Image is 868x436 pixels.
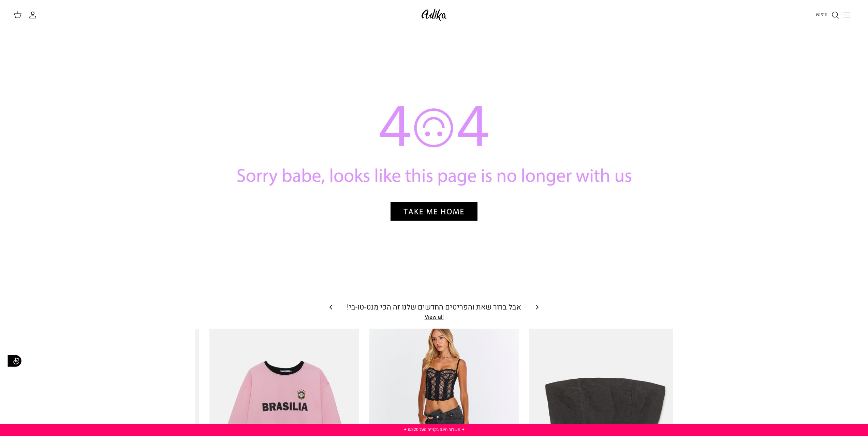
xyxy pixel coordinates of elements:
[29,11,40,19] a: החשבון שלי
[425,313,444,321] a: View all
[839,7,854,22] button: Toggle menu
[403,426,465,433] a: ✦ משלוח חינם בקנייה מעל ₪220 ✦
[420,7,448,23] img: Adika IL
[816,11,827,18] span: חיפוש
[5,351,24,370] img: accessibility_icon02.svg
[347,302,521,313] a: אבל ברור שאת והפריטים החדשים שלנו זה הכי מנט-טו-בי!
[816,11,839,19] a: חיפוש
